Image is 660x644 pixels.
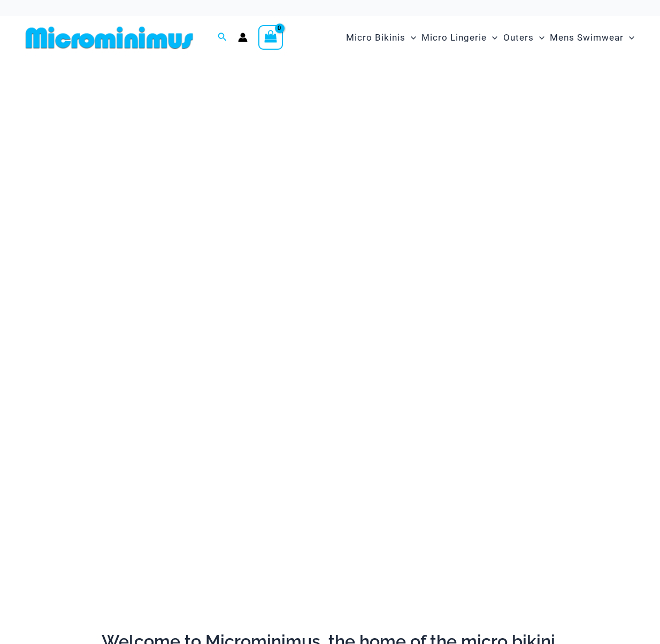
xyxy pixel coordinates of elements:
[405,24,416,51] span: Menu Toggle
[624,24,634,51] span: Menu Toggle
[501,21,547,54] a: OutersMenu ToggleMenu Toggle
[346,24,405,51] span: Micro Bikinis
[258,25,283,50] a: View Shopping Cart, empty
[342,20,639,56] nav: Site Navigation
[218,31,227,44] a: Search icon link
[534,24,544,51] span: Menu Toggle
[21,26,197,50] img: MM SHOP LOGO FLAT
[238,33,248,42] a: Account icon link
[547,21,637,54] a: Mens SwimwearMenu ToggleMenu Toggle
[487,24,497,51] span: Menu Toggle
[550,24,624,51] span: Mens Swimwear
[421,24,487,51] span: Micro Lingerie
[503,24,534,51] span: Outers
[419,21,500,54] a: Micro LingerieMenu ToggleMenu Toggle
[343,21,419,54] a: Micro BikinisMenu ToggleMenu Toggle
